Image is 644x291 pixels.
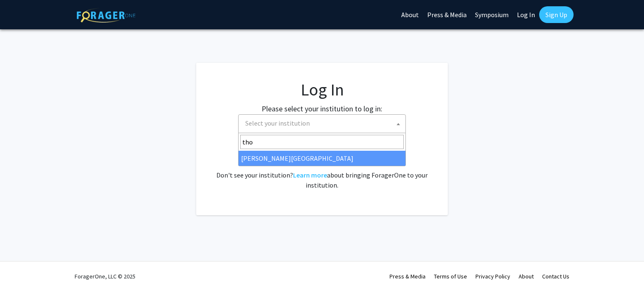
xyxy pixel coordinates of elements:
h1: Log In [213,80,431,100]
span: Select your institution [242,115,405,132]
a: Sign Up [539,6,574,23]
a: Privacy Policy [475,273,510,280]
li: [PERSON_NAME][GEOGRAPHIC_DATA] [239,151,405,166]
a: Terms of Use [434,273,467,280]
span: Select your institution [238,114,406,133]
div: No account? . Don't see your institution? about bringing ForagerOne to your institution. [213,150,431,190]
a: About [519,273,534,280]
a: Contact Us [542,273,569,280]
img: ForagerOne Logo [77,8,135,23]
iframe: Chat [6,253,36,285]
div: ForagerOne, LLC © 2025 [75,262,135,291]
label: Please select your institution to log in: [262,103,382,114]
input: Search [240,135,404,149]
a: Press & Media [390,273,426,280]
a: Learn more about bringing ForagerOne to your institution [293,171,327,179]
span: Select your institution [245,119,310,127]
